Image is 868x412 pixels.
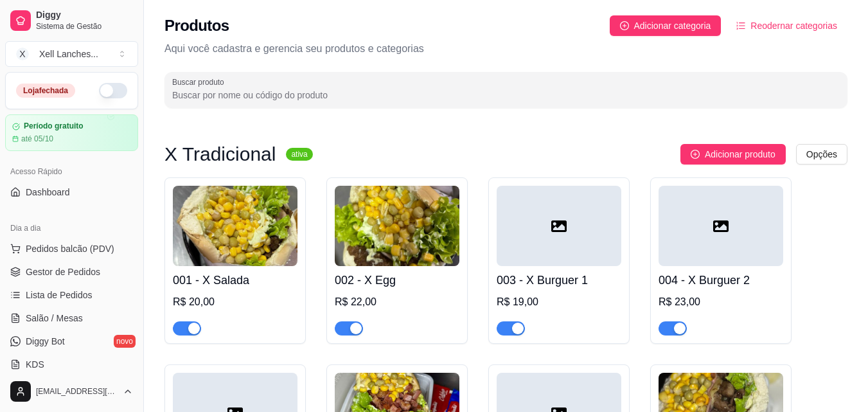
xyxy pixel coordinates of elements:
a: Lista de Pedidos [5,285,138,305]
button: Adicionar categoria [610,15,722,36]
button: Select a team [5,41,138,67]
a: KDS [5,354,138,375]
img: product-image [335,186,459,266]
button: [EMAIL_ADDRESS][DOMAIN_NAME] [5,376,138,407]
span: plus-circle [691,150,700,159]
h4: 001 - X Salada [173,271,297,289]
span: Adicionar categoria [634,19,711,33]
span: Gestor de Pedidos [26,265,100,278]
span: ordered-list [736,21,745,30]
label: Buscar produto [172,76,229,87]
span: Pedidos balcão (PDV) [26,242,114,255]
button: Opções [796,144,847,165]
button: Adicionar produto [680,144,786,165]
article: até 05/10 [21,134,53,144]
span: Opções [806,147,837,161]
a: DiggySistema de Gestão [5,5,138,36]
sup: ativa [286,148,312,161]
a: Gestor de Pedidos [5,262,138,282]
div: Xell Lanches ... [39,48,98,60]
p: Aqui você cadastra e gerencia seu produtos e categorias [164,41,847,57]
div: R$ 19,00 [497,294,621,310]
a: Dashboard [5,182,138,202]
a: Salão / Mesas [5,308,138,328]
span: Diggy Bot [26,335,65,348]
h2: Produtos [164,15,229,36]
span: Adicionar produto [705,147,775,161]
input: Buscar produto [172,89,840,102]
button: Alterar Status [99,83,127,98]
h4: 004 - X Burguer 2 [659,271,783,289]
button: Pedidos balcão (PDV) [5,238,138,259]
h4: 003 - X Burguer 1 [497,271,621,289]
a: Diggy Botnovo [5,331,138,352]
span: Sistema de Gestão [36,21,133,31]
h4: 002 - X Egg [335,271,459,289]
button: Reodernar categorias [726,15,847,36]
span: Salão / Mesas [26,312,83,325]
span: [EMAIL_ADDRESS][DOMAIN_NAME] [36,386,118,397]
div: Dia a dia [5,218,138,238]
article: Período gratuito [24,121,84,131]
div: R$ 23,00 [659,294,783,310]
div: Loja fechada [16,84,75,98]
div: R$ 20,00 [173,294,297,310]
div: Acesso Rápido [5,161,138,182]
img: product-image [173,186,297,266]
h3: X Tradicional [164,147,276,162]
div: R$ 22,00 [335,294,459,310]
span: KDS [26,358,44,371]
span: plus-circle [620,21,629,30]
a: Período gratuitoaté 05/10 [5,114,138,151]
span: X [16,48,29,60]
span: Dashboard [26,186,70,199]
span: Lista de Pedidos [26,289,93,301]
span: Diggy [36,10,133,21]
span: Reodernar categorias [750,19,837,33]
